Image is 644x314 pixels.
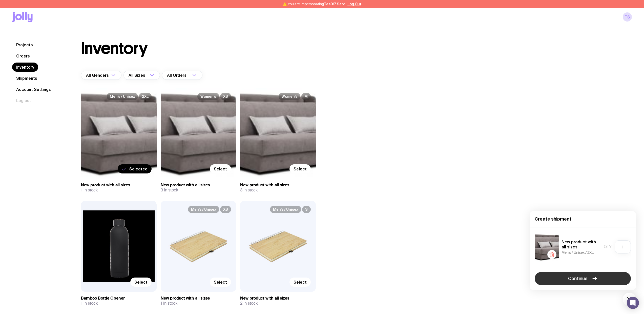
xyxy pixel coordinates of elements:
a: Account Settings [12,85,55,94]
a: Orders [12,51,34,61]
span: All Sizes [129,71,146,80]
span: XS [220,93,231,100]
div: Open Intercom Messenger [627,297,639,309]
h3: New product with all sizes [161,183,236,188]
span: Tes017 Serd [324,2,345,6]
span: Men’s / Unisex / 2XL [562,250,594,254]
a: Inventory [12,63,38,72]
div: Search for option [162,71,202,80]
a: Shipments [12,74,41,83]
div: Search for option [81,71,121,80]
span: Qty [604,244,612,249]
span: Women’s [197,93,219,100]
input: Search for option [146,71,148,80]
span: 3 in stock [161,188,178,193]
a: Projects [12,40,37,49]
span: Men’s / Unisex [270,206,301,213]
h5: New product with all sizes [562,239,601,249]
span: 2XL [139,93,152,100]
span: Select [294,166,307,171]
span: Women’s [279,93,300,100]
span: 1 in stock [81,188,98,193]
h4: Create shipment [535,216,631,222]
h1: Inventory [81,40,148,56]
h3: New product with all sizes [81,183,157,188]
span: M [301,93,311,100]
span: ⚠️ You are impersonating [283,2,345,6]
button: Log out [12,96,35,105]
span: Men’s / Unisex [107,93,138,100]
button: Log Out [347,2,361,6]
span: All Genders [86,71,110,80]
a: TS [623,12,632,22]
span: All Orders [167,71,188,80]
h3: New product with all sizes [161,296,236,301]
span: 2 in stock [240,301,258,306]
h3: New product with all sizes [240,296,316,301]
span: 3 in stock [240,188,258,193]
span: Men’s / Unisex [188,206,219,213]
h3: New product with all sizes [240,183,316,188]
span: Select [294,280,307,285]
span: XS [220,206,231,213]
span: Select [134,280,148,285]
div: Search for option [123,71,160,80]
button: Continue [535,272,631,285]
span: S [302,206,311,213]
span: Selected [129,166,148,171]
span: Select [214,166,227,171]
h3: Bamboo Bottle Opener [81,296,157,301]
span: Select [214,280,227,285]
input: Search for option [188,71,191,80]
span: 1 in stock [81,301,98,306]
span: Continue [568,276,588,282]
span: 1 in stock [161,301,177,306]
